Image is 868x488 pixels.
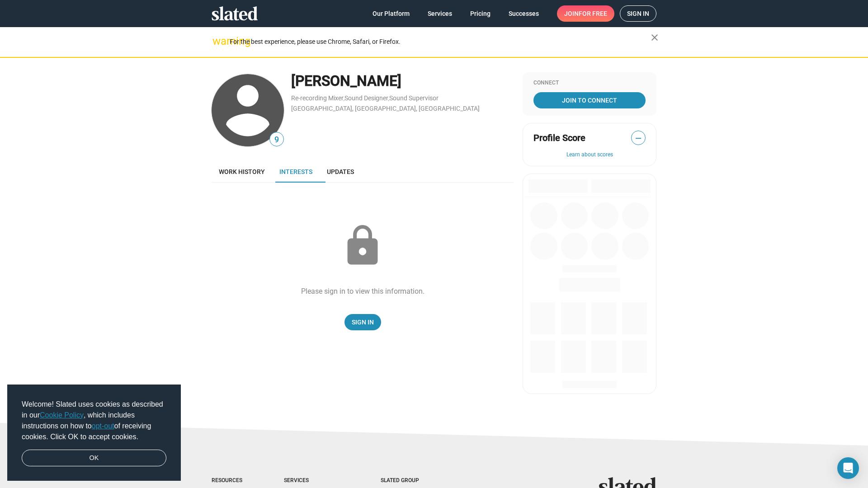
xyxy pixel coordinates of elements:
a: Sign In [344,314,381,330]
a: Sign in [620,5,656,22]
span: for free [579,5,607,22]
a: Our Platform [365,5,417,22]
a: [GEOGRAPHIC_DATA], [GEOGRAPHIC_DATA], [GEOGRAPHIC_DATA] [291,105,480,112]
a: Work history [212,161,272,183]
div: Slated Group [381,477,442,484]
span: Profile Score [533,132,585,144]
div: Resources [212,477,248,484]
div: Connect [533,80,646,87]
span: Work history [219,168,265,175]
a: Cookie Policy [40,411,84,419]
span: Sign In [352,314,374,330]
span: Our Platform [373,5,410,22]
span: Interests [279,168,312,175]
a: Services [420,5,459,22]
a: Updates [320,161,361,183]
div: [PERSON_NAME] [291,71,514,91]
span: Join To Connect [535,92,644,108]
a: dismiss cookie message [22,450,166,467]
span: Join [564,5,607,22]
div: Services [284,477,344,484]
div: Open Intercom Messenger [837,457,859,479]
span: Pricing [470,5,491,22]
a: Pricing [463,5,498,22]
a: Join To Connect [533,92,646,108]
mat-icon: lock [340,223,385,268]
div: For the best experience, please use Chrome, Safari, or Firefox. [230,36,651,48]
span: Updates [327,168,354,175]
div: cookieconsent [7,385,181,481]
mat-icon: close [649,32,660,43]
span: Successes [509,5,539,22]
span: Sign in [627,6,649,21]
a: opt-out [92,422,114,430]
a: Interests [272,161,320,183]
a: Joinfor free [557,5,614,22]
a: Sound Supervisor [389,94,439,102]
a: Successes [501,5,546,22]
div: Please sign in to view this information. [301,286,425,296]
span: Services [428,5,452,22]
span: Welcome! Slated uses cookies as described in our , which includes instructions on how to of recei... [22,399,166,442]
a: Re-recording Mixer [291,94,344,102]
span: , [388,96,389,101]
a: Sound Designer [344,94,388,102]
span: 9 [270,134,283,146]
span: — [632,132,645,144]
span: , [344,96,344,101]
mat-icon: warning [212,36,223,47]
button: Learn about scores [533,151,646,159]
